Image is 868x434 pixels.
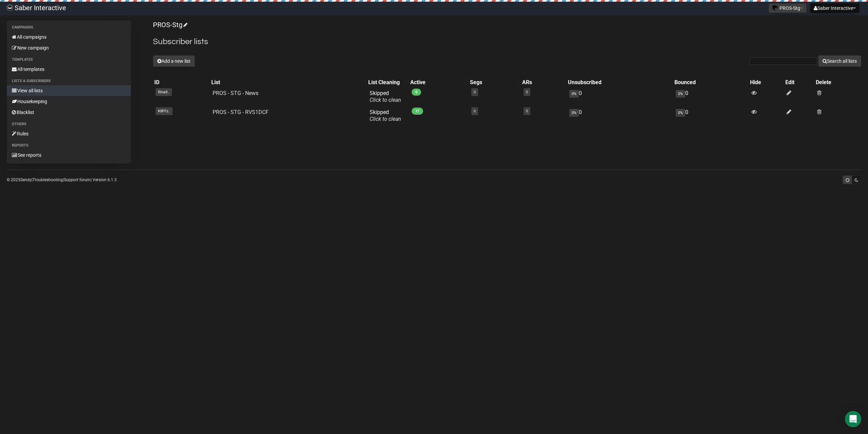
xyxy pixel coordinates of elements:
[213,109,269,115] a: PROS - STG - RVS1DCF
[676,109,685,117] span: 0%
[469,78,520,87] th: Segs: No sort applied, activate to apply an ascending sort
[521,78,567,87] th: ARs: No sort applied, activate to apply an ascending sort
[370,90,401,103] span: Skipped
[7,23,131,32] li: Campaigns
[673,87,748,106] td: 0
[7,176,117,184] p: © 2025 | | | Version 6.1.3
[567,106,673,125] td: 0
[569,90,579,98] span: 0%
[20,177,32,182] a: Sendy
[153,78,210,87] th: ID: No sort applied, sorting is disabled
[749,78,784,87] th: Hide: No sort applied, sorting is disabled
[64,177,91,182] a: Support forum
[7,128,131,139] a: Rules
[367,78,409,87] th: List Cleaning: No sort applied, activate to apply an ascending sort
[526,90,528,94] a: 0
[474,109,476,113] a: 0
[156,107,173,115] span: K8FFz..
[567,87,673,106] td: 0
[7,32,131,42] a: All campaigns
[673,106,748,125] td: 0
[7,5,13,11] img: ec1bccd4d48495f5e7d53d9a520ba7e5
[412,89,421,96] span: 0
[210,78,367,87] th: List: No sort applied, activate to apply an ascending sort
[7,150,131,161] a: See reports
[568,79,666,86] div: Unsubscribed
[370,116,401,122] a: Click to clean
[370,97,401,103] a: Click to clean
[153,36,861,48] h2: Subscriber lists
[409,78,469,87] th: Active: No sort applied, activate to apply an ascending sort
[810,3,860,13] button: Saber Interactive
[784,78,814,87] th: Edit: No sort applied, sorting is disabled
[7,120,131,128] li: Others
[156,88,172,96] span: Rlna9..
[676,90,685,98] span: 0%
[213,90,258,96] a: PROS - STG - News
[674,79,742,86] div: Bounced
[211,79,360,86] div: List
[7,56,131,64] li: Templates
[522,79,560,86] div: ARs
[7,42,131,53] a: New campaign
[7,77,131,85] li: Lists & subscribers
[153,21,186,29] a: PROS-Stg
[470,79,514,86] div: Segs
[7,64,131,75] a: All templates
[816,79,860,86] div: Delete
[7,141,131,150] li: Reports
[474,90,476,94] a: 0
[845,411,861,427] div: Open Intercom Messenger
[526,109,528,113] a: 0
[750,79,783,86] div: Hide
[410,79,462,86] div: Active
[412,108,423,115] span: 17
[769,3,807,13] button: PROS-Stg
[785,79,813,86] div: Edit
[7,96,131,107] a: Housekeeping
[7,107,131,118] a: Blacklist
[673,78,748,87] th: Bounced: No sort applied, activate to apply an ascending sort
[567,78,673,87] th: Unsubscribed: No sort applied, activate to apply an ascending sort
[814,78,861,87] th: Delete: No sort applied, sorting is disabled
[7,85,131,96] a: View all lists
[153,55,195,67] button: Add a new list
[569,109,579,117] span: 0%
[33,177,63,182] a: Troubleshooting
[154,79,209,86] div: ID
[772,5,778,11] img: favicons
[818,55,861,67] button: Search all lists
[370,109,401,122] span: Skipped
[368,79,402,86] div: List Cleaning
